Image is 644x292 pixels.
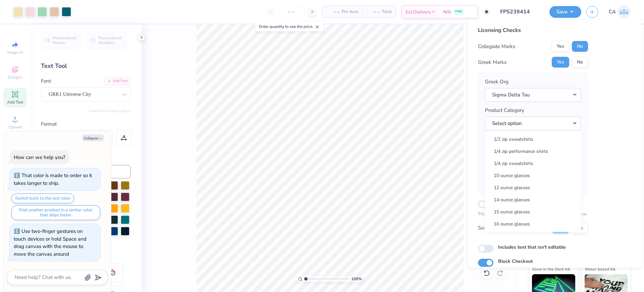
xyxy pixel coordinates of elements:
span: 100 % [351,276,362,282]
label: Product Category [485,107,524,114]
input: – – [278,6,305,18]
div: Licensing Checks [478,26,588,34]
span: FREE [455,9,462,14]
a: 14 ounce glasses [488,194,578,205]
button: Find another product in a similar color that ships faster [11,205,100,220]
button: Switch back to the last color [11,194,74,203]
span: N/A [443,8,451,15]
div: Add Font [104,77,131,85]
span: Image AI [7,50,23,55]
span: CA [609,8,616,16]
button: No [572,41,588,52]
button: Collapse [82,134,104,141]
span: Designs [8,75,22,80]
div: Text Tool [41,61,131,71]
input: Untitled Design [495,5,544,18]
button: No [572,223,588,234]
div: Collegiate Marks [478,43,515,50]
div: Use two-finger gestures on touch devices or hold Space and drag canvas with the mouse to move the... [14,228,87,257]
button: Switch to Greek Letters [89,108,131,114]
span: Est. Delivery [406,8,431,15]
img: Chollene Anne Aranda [618,5,631,18]
span: Personalized Names [53,36,76,45]
div: That color is made to order so it takes longer to ship. [14,172,92,186]
a: 1/2 zip sweatshirts [488,134,578,145]
a: 12 ounce glasses [488,182,578,193]
div: Select option [485,131,581,232]
label: Includes text that isn't editable [498,244,566,251]
a: CA [609,5,631,18]
span: Per Item [342,8,358,15]
button: Yes [552,57,569,68]
span: Water based Ink [585,265,615,273]
div: Enter quantity to see the price. [255,22,323,31]
span: Personalized Numbers [98,36,122,45]
div: How can we help you? [14,154,65,161]
a: 20 ounce glasses [488,231,578,242]
span: Add Text [7,99,23,105]
a: 1/4 zip performance shirts [488,146,578,157]
a: 1/4 zip sweatshirts [488,158,578,169]
span: Glow in the Dark Ink [532,265,570,273]
button: Save [549,6,581,18]
div: Greek Marks [478,58,506,66]
a: 10 ounce glasses [488,170,578,181]
button: Yes [552,223,569,234]
span: – – [326,8,340,15]
label: Block Checkout [498,258,533,265]
button: Select option [485,117,581,130]
button: Yes [552,41,569,52]
div: Send a Copy to Client [478,224,527,232]
div: Format [41,120,131,128]
button: No [572,57,588,68]
button: Sigma Delta Tau [485,88,581,102]
span: – – [366,8,380,15]
label: Font [41,77,51,85]
a: 15 ounce glasses [488,206,578,217]
span: Total [382,8,392,15]
label: Greek Org [485,78,508,86]
a: 16 ounce glasses [488,218,578,230]
span: Upload [8,124,22,130]
p: The changes are too minor to warrant an Affinity review. [478,211,588,218]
